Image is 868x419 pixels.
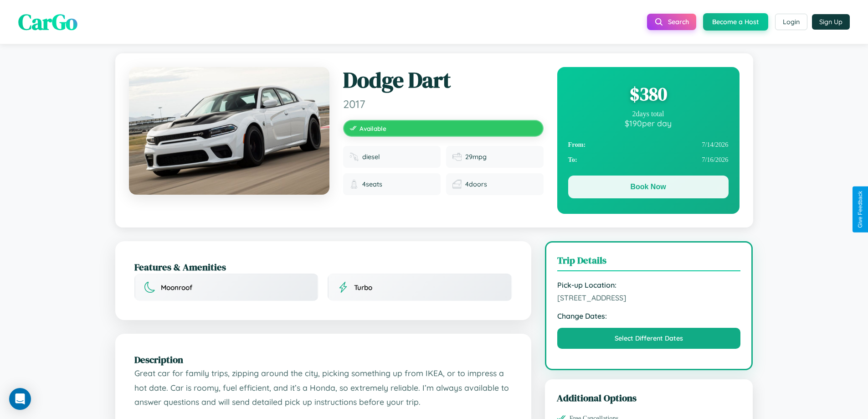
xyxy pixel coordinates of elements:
span: Turbo [354,283,372,292]
span: CarGo [18,7,77,37]
button: Sign Up [812,14,850,30]
p: Great car for family trips, zipping around the city, picking something up from IKEA, or to impres... [134,366,512,409]
h1: Dodge Dart [343,67,544,93]
div: 7 / 14 / 2026 [568,137,729,152]
div: $ 190 per day [568,118,729,128]
span: Moonroof [161,283,192,292]
img: Dodge Dart 2017 [129,67,329,195]
img: Seats [349,180,359,189]
div: Give Feedback [857,191,863,228]
h2: Description [134,353,512,366]
span: 4 doors [465,180,487,188]
span: 4 seats [362,180,382,188]
span: [STREET_ADDRESS] [557,293,741,302]
div: Open Intercom Messenger [9,388,31,410]
span: 2017 [343,97,544,111]
button: Book Now [568,176,729,198]
img: Fuel type [349,152,359,161]
div: 2 days total [568,110,729,118]
button: Become a Host [703,13,768,31]
h2: Features & Amenities [134,260,512,274]
span: Available [360,124,386,132]
div: $ 380 [568,82,729,106]
span: Search [668,18,689,26]
div: 7 / 16 / 2026 [568,152,729,167]
h3: Additional Options [557,391,741,404]
h3: Trip Details [557,253,741,271]
button: Login [775,14,807,30]
img: Fuel efficiency [452,152,462,161]
strong: To: [568,156,577,164]
img: Doors [452,180,462,189]
strong: From: [568,141,586,149]
strong: Change Dates: [557,311,741,321]
span: 29 mpg [465,153,487,161]
button: Search [647,14,696,30]
button: Select Different Dates [557,328,741,349]
strong: Pick-up Location: [557,280,741,290]
span: diesel [362,153,380,161]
